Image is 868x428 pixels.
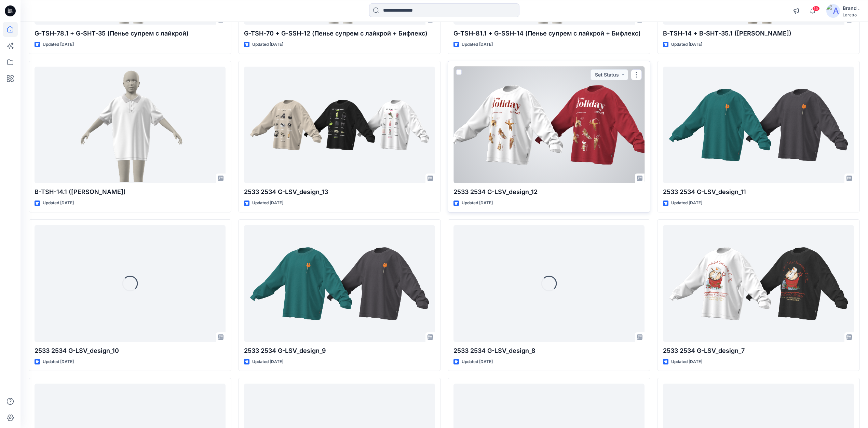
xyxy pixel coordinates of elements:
p: Updated [DATE] [252,199,283,207]
p: Updated [DATE] [43,41,74,48]
p: Updated [DATE] [43,199,74,207]
p: B-TSH-14.1 ([PERSON_NAME]) [35,187,226,197]
a: 2533 2534 G-LSV_design_11 [663,67,854,183]
p: Updated [DATE] [671,358,702,365]
p: G-TSH-81.1 + G-SSH-14 (Пенье супрем с лайкрой + Бифлекс) [453,29,645,38]
p: 2533 2534 G-LSV_design_8 [453,346,645,356]
p: Updated [DATE] [43,358,74,365]
a: B-TSH-14.1 (Пенье WFACE Пике) [35,67,226,183]
p: Updated [DATE] [671,41,702,48]
p: 2533 2534 G-LSV_design_11 [663,187,854,197]
p: G-TSH-70 + G-SSH-12 (Пенье супрем с лайкрой + Бифлекс) [244,29,435,38]
p: Updated [DATE] [671,199,702,207]
p: Updated [DATE] [252,41,283,48]
div: Brand . [843,4,859,12]
a: 2533 2534 G-LSV_design_9 [244,225,435,342]
p: 2533 2534 G-LSV_design_9 [244,346,435,356]
p: Updated [DATE] [462,41,493,48]
p: 2533 2534 G-LSV_design_12 [453,187,645,197]
p: Updated [DATE] [252,358,283,365]
span: 15 [812,6,820,11]
p: B-TSH-14 + B-SHT-35.1 ([PERSON_NAME]) [663,29,854,38]
a: 2533 2534 G-LSV_design_12 [453,67,645,183]
div: Laretto [843,12,859,17]
img: avatar [826,4,840,18]
p: G-TSH-78.1 + G-SHT-35 (Пенье супрем с лайкрой) [35,29,226,38]
p: 2533 2534 G-LSV_design_10 [35,346,226,356]
p: 2533 2534 G-LSV_design_7 [663,346,854,356]
a: 2533 2534 G-LSV_design_7 [663,225,854,342]
p: Updated [DATE] [462,199,493,207]
p: Updated [DATE] [462,358,493,365]
p: 2533 2534 G-LSV_design_13 [244,187,435,197]
a: 2533 2534 G-LSV_design_13 [244,67,435,183]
